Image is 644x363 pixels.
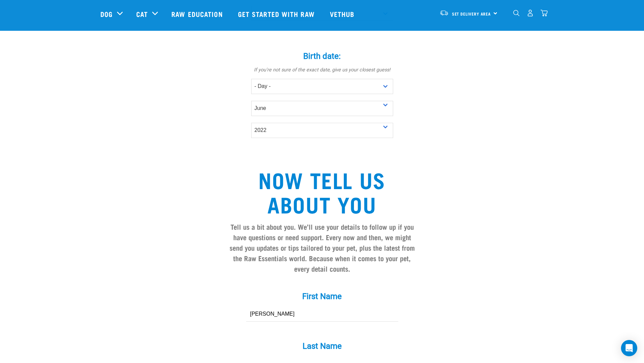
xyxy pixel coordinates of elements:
img: van-moving.png [439,10,449,16]
a: Cat [136,9,148,19]
img: home-icon@2x.png [541,9,548,17]
a: Raw Education [165,0,231,27]
h4: Tell us a bit about you. We’ll use your details to follow up if you have questions or need suppor... [226,221,418,274]
p: If you're not sure of the exact date, give us your closest guess! [221,66,424,74]
div: Open Intercom Messenger [621,340,637,356]
h2: Now tell us about you [226,167,418,216]
label: First Name [221,290,424,302]
label: Birth date: [221,50,424,62]
a: Get started with Raw [231,0,323,27]
a: Dog [100,9,113,19]
img: user.png [527,9,534,17]
label: Last Name [221,340,424,352]
a: Vethub [323,0,363,27]
img: home-icon-1@2x.png [513,10,520,16]
span: Set Delivery Area [452,13,491,15]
